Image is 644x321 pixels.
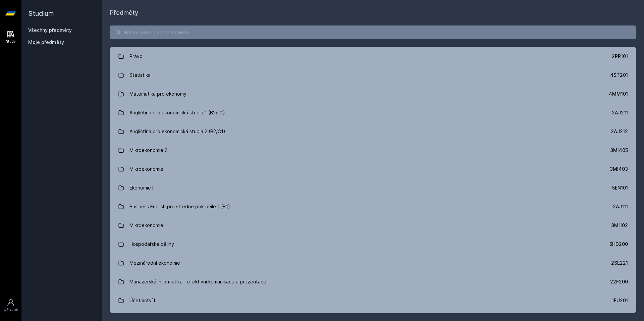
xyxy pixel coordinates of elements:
[612,53,628,60] div: 2PR101
[129,125,225,138] div: Angličtina pro ekonomická studia 2 (B2/C1)
[612,109,628,116] div: 2AJ211
[610,278,628,285] div: 22F200
[110,235,636,254] a: Hospodářské dějiny 5HD200
[609,91,628,97] div: 4MM101
[129,144,167,157] div: Mikroekonomie 2
[110,85,636,103] a: Matematika pro ekonomy 4MM101
[129,200,230,213] div: Business English pro středně pokročilé 1 (B1)
[129,181,155,195] div: Ekonomie I.
[611,128,628,135] div: 2AJ212
[129,256,180,270] div: Mezinárodní ekonomie
[4,307,18,312] div: Uživatel
[1,295,20,316] a: Uživatel
[129,162,163,176] div: Mikroekonomie
[612,184,628,191] div: 5EN101
[1,27,20,47] a: Study
[610,72,628,78] div: 4ST201
[611,260,628,266] div: 2SE221
[28,27,72,33] a: Všechny předměty
[110,25,636,39] input: Název nebo ident předmětu…
[610,166,628,172] div: 3MI403
[609,241,628,248] div: 5HD200
[110,141,636,160] a: Mikroekonomie 2 3MI405
[613,203,628,210] div: 2AJ111
[129,219,166,232] div: Mikroekonomie I
[110,103,636,122] a: Angličtina pro ekonomická studia 1 (B2/C1) 2AJ211
[110,122,636,141] a: Angličtina pro ekonomická studia 2 (B2/C1) 2AJ212
[129,87,186,101] div: Matematika pro ekonomy
[110,272,636,291] a: Manažerská informatika - efektivní komunikace a prezentace 22F200
[129,237,174,251] div: Hospodářské dějiny
[129,68,151,82] div: Statistika
[110,160,636,178] a: Mikroekonomie 3MI403
[129,106,225,119] div: Angličtina pro ekonomická studia 1 (B2/C1)
[110,8,636,17] h1: Předměty
[28,39,64,46] span: Moje předměty
[129,275,266,288] div: Manažerská informatika - efektivní komunikace a prezentace
[129,50,143,63] div: Právo
[110,197,636,216] a: Business English pro středně pokročilé 1 (B1) 2AJ111
[110,254,636,272] a: Mezinárodní ekonomie 2SE221
[611,222,628,229] div: 3MI102
[110,66,636,85] a: Statistika 4ST201
[129,294,156,307] div: Účetnictví I.
[612,297,628,304] div: 1FU201
[6,39,16,44] div: Study
[110,47,636,66] a: Právo 2PR101
[110,216,636,235] a: Mikroekonomie I 3MI102
[610,147,628,154] div: 3MI405
[110,291,636,310] a: Účetnictví I. 1FU201
[110,178,636,197] a: Ekonomie I. 5EN101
